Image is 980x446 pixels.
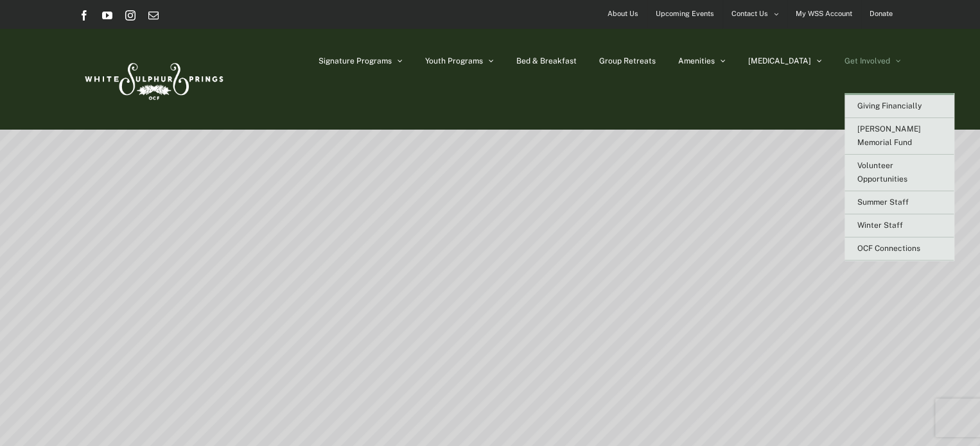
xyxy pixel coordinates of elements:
span: [PERSON_NAME] Memorial Fund [857,124,921,147]
a: [PERSON_NAME] Memorial Fund [844,118,954,155]
a: Signature Programs [319,29,403,93]
span: Bed & Breakfast [516,57,577,65]
a: Youth Programs [425,29,494,93]
span: Donate [870,4,893,23]
a: OCF Connections [844,237,954,261]
img: White Sulphur Springs Logo [79,49,227,109]
a: Amenities [678,29,726,93]
span: Amenities [678,57,715,65]
a: Summer Staff [844,191,954,214]
a: [MEDICAL_DATA] [748,29,822,93]
a: Winter Staff [844,214,954,237]
span: My WSS Account [796,4,852,23]
a: Volunteer Opportunities [844,155,954,191]
span: Signature Programs [319,57,392,65]
span: Volunteer Opportunities [857,161,907,184]
span: Giving Financially [857,101,922,110]
span: Summer Staff [857,198,909,207]
span: About Us [608,4,638,23]
span: Winter Staff [857,221,903,230]
span: Contact Us [731,4,768,23]
a: Group Retreats [599,29,656,93]
span: Get Involved [844,57,890,65]
a: Giving Financially [844,95,954,118]
a: Get Involved [844,29,901,93]
nav: Main Menu [319,29,901,93]
span: Group Retreats [599,57,656,65]
span: [MEDICAL_DATA] [748,57,811,65]
a: Bed & Breakfast [516,29,577,93]
span: OCF Connections [857,244,920,253]
span: Youth Programs [425,57,483,65]
span: Upcoming Events [656,4,714,23]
